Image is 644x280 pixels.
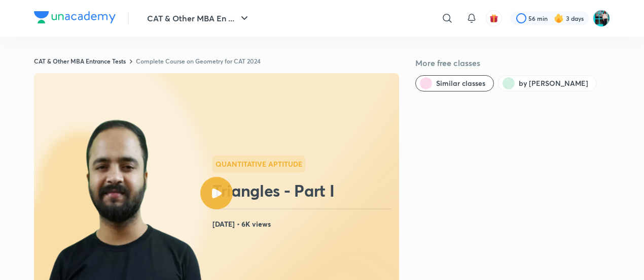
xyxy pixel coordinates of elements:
[34,57,126,65] a: CAT & Other MBA Entrance Tests
[34,11,116,23] img: Company Logo
[212,180,395,201] h2: Triangles - Part I
[519,78,588,88] span: by Raman Tiwari
[486,10,502,26] button: avatar
[593,10,610,27] img: VIDISHA PANDEY
[554,13,564,23] img: streak
[489,14,498,23] img: avatar
[415,75,494,91] button: Similar classes
[498,75,597,91] button: by Raman Tiwari
[415,57,610,69] h5: More free classes
[436,78,485,88] span: Similar classes
[136,57,261,65] a: Complete Course on Geometry for CAT 2024
[34,11,116,26] a: Company Logo
[212,217,395,231] h4: [DATE] • 6K views
[141,8,257,28] button: CAT & Other MBA En ...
